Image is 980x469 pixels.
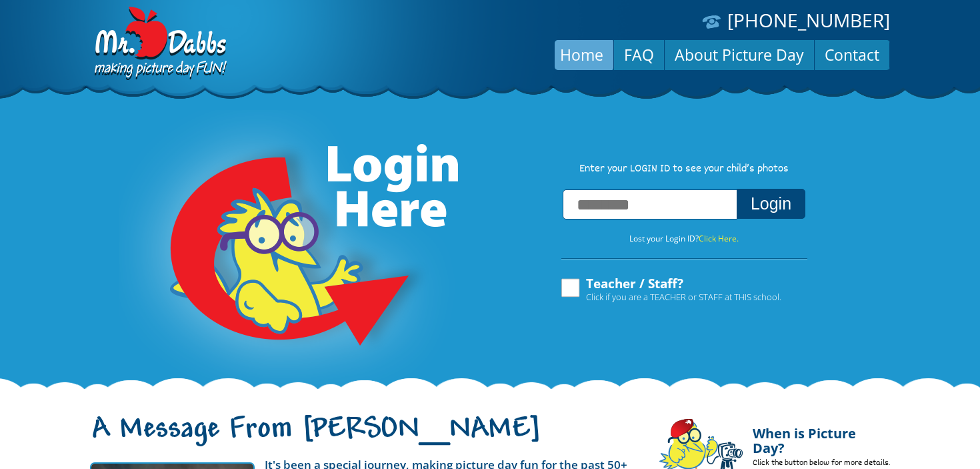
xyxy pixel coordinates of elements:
label: Teacher / Staff? [559,277,781,302]
h4: When is Picture Day? [753,418,890,456]
a: Home [550,39,613,71]
p: Enter your LOGIN ID to see your child’s photos [547,162,821,177]
span: Click if you are a TEACHER or STAFF at THIS school. [586,290,781,304]
a: Click Here. [699,233,739,244]
a: Contact [815,39,889,71]
h1: A Message From [PERSON_NAME] [90,424,639,452]
img: Dabbs Company [90,7,229,81]
p: Lost your Login ID? [547,231,821,246]
img: Login Here [119,110,461,390]
button: Login [737,189,805,219]
a: About Picture Day [665,39,814,71]
a: FAQ [614,39,664,71]
a: [PHONE_NUMBER] [727,7,890,33]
